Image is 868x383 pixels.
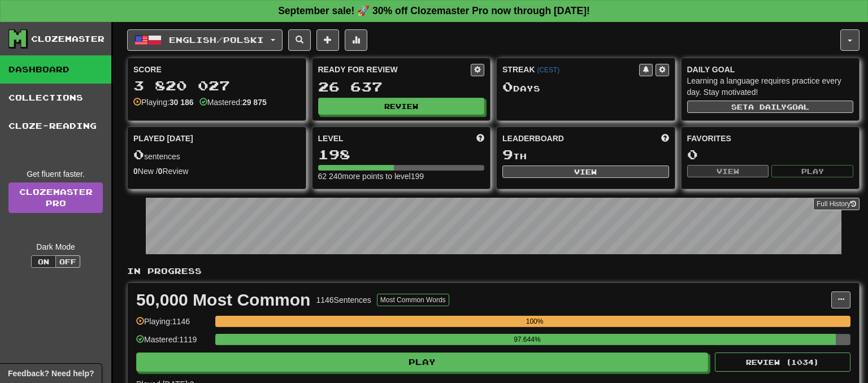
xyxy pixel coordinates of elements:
[687,165,769,177] button: View
[318,171,485,182] div: 62 240 more points to level 199
[502,80,669,94] div: Day s
[55,255,80,268] button: Off
[219,334,835,345] div: 97.644%
[136,316,210,334] div: Playing: 1146
[318,147,485,162] div: 198
[242,98,267,107] strong: 29 875
[318,80,485,94] div: 26 637
[316,29,339,51] button: Add sentence to collection
[133,97,194,108] div: Playing:
[8,182,103,213] a: ClozemasterPro
[316,294,371,306] div: 1146 Sentences
[537,66,559,74] a: (CEST)
[136,352,708,372] button: Play
[502,79,513,94] span: 0
[133,166,300,177] div: New / Review
[136,334,210,352] div: Mastered: 1119
[813,198,860,210] button: Full History
[288,29,311,51] button: Search sentences
[715,352,850,372] button: Review (1034)
[31,255,56,268] button: On
[169,35,264,45] span: English / Polski
[133,79,300,93] div: 3 820 027
[318,98,485,115] button: Review
[278,5,590,16] strong: September sale! 🚀 30% off Clozemaster Pro now through [DATE]!
[687,75,854,98] div: Learning a language requires practice every day. Stay motivated!
[8,368,94,379] span: Open feedback widget
[687,64,854,75] div: Daily Goal
[133,146,144,162] span: 0
[687,133,854,144] div: Favorites
[170,98,194,107] strong: 30 186
[8,241,103,253] div: Dark Mode
[133,64,300,75] div: Score
[661,133,669,144] span: This week in points, UTC
[127,29,283,51] button: English/Polski
[158,167,163,176] strong: 0
[127,266,860,277] p: In Progress
[345,29,367,51] button: More stats
[8,168,103,180] div: Get fluent faster.
[318,133,344,144] span: Level
[219,316,850,327] div: 100%
[136,291,310,308] div: 50,000 Most Common
[133,147,300,162] div: sentences
[502,166,669,178] button: View
[377,294,449,306] button: Most Common Words
[133,133,193,144] span: Played [DATE]
[476,133,484,144] span: Score more points to level up
[199,97,267,108] div: Mastered:
[318,64,471,75] div: Ready for Review
[687,101,854,113] button: Seta dailygoal
[771,165,853,177] button: Play
[687,147,854,162] div: 0
[502,133,564,144] span: Leaderboard
[133,167,138,176] strong: 0
[31,33,105,45] div: Clozemaster
[502,146,513,162] span: 9
[502,64,639,75] div: Streak
[502,147,669,162] div: th
[748,103,787,111] span: a daily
